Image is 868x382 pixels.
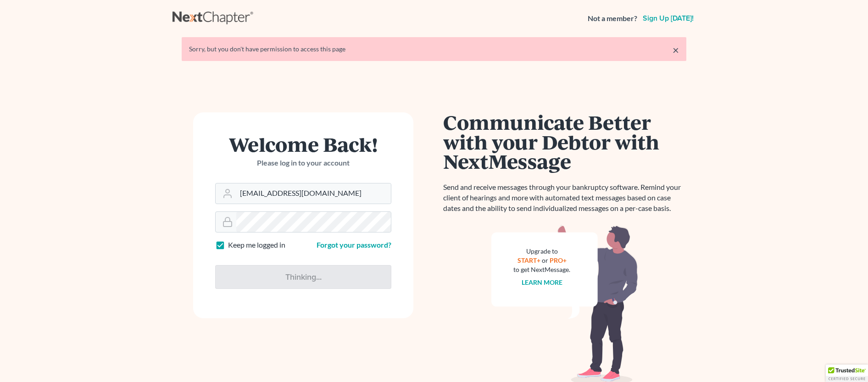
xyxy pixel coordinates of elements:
[542,256,548,264] span: or
[513,247,570,256] div: Upgrade to
[588,13,637,24] strong: Not a member?
[673,44,679,55] a: ×
[236,183,391,204] input: Email Address
[513,265,570,274] div: to get NextMessage.
[443,182,686,214] p: Send and receive messages through your bankruptcy software. Remind your client of hearings and mo...
[215,158,391,168] p: Please log in to your account
[641,15,696,22] a: Sign up [DATE]!
[517,256,540,264] a: START+
[317,240,391,249] a: Forgot your password?
[215,265,391,289] input: Thinking...
[215,134,391,154] h1: Welcome Back!
[228,240,285,250] label: Keep me logged in
[443,112,686,171] h1: Communicate Better with your Debtor with NextMessage
[189,44,679,54] div: Sorry, but you don't have permission to access this page
[522,278,562,286] a: Learn more
[550,256,567,264] a: PRO+
[826,365,868,382] div: TrustedSite Certified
